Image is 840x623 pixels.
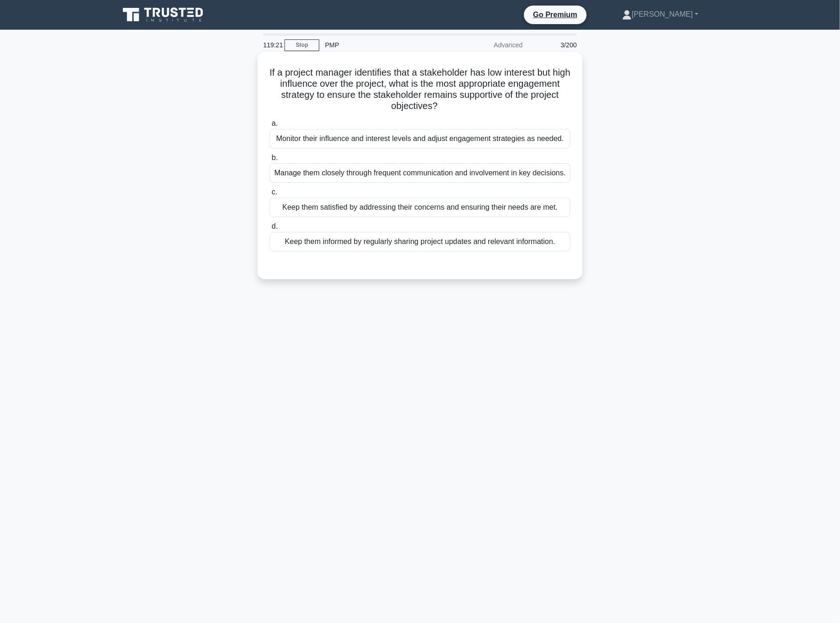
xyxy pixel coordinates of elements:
div: Keep them informed by regularly sharing project updates and relevant information. [270,232,570,251]
span: c. [271,188,277,196]
a: Go Premium [528,9,583,20]
span: a. [271,119,278,127]
div: Advanced [447,36,528,54]
h5: If a project manager identifies that a stakeholder has low interest but high influence over the p... [269,67,571,112]
div: 3/200 [528,36,582,54]
div: Manage them closely through frequent communication and involvement in key decisions. [270,163,570,183]
div: Monitor their influence and interest levels and adjust engagement strategies as needed. [270,129,570,148]
a: [PERSON_NAME] [600,5,721,24]
a: Stop [284,39,319,51]
div: PMP [319,36,447,54]
div: Keep them satisfied by addressing their concerns and ensuring their needs are met. [270,198,570,217]
span: d. [271,222,278,230]
span: b. [271,154,278,161]
div: 119:21 [258,36,284,54]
